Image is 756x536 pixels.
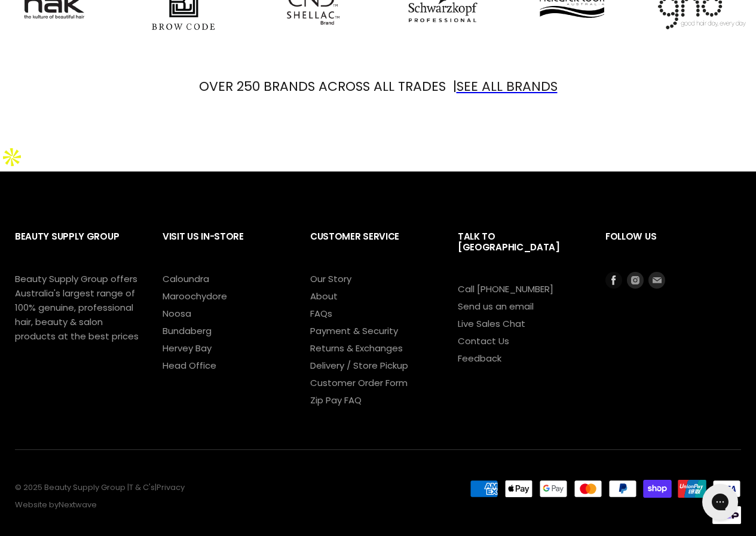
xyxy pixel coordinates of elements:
[310,272,351,285] a: Our Story
[458,317,525,330] a: Live Sales Chat
[163,222,286,271] h2: Visit Us In-Store
[458,300,534,313] a: Send us an email
[129,482,155,493] a: T & C's
[605,222,741,271] h2: Follow us
[163,342,212,354] a: Hervey Bay
[458,283,553,295] a: Call [PHONE_NUMBER]
[458,335,509,347] a: Contact Us
[458,222,581,282] h2: Talk to [GEOGRAPHIC_DATA]
[310,222,434,271] h2: Customer Service
[157,482,185,493] a: Privacy
[15,483,443,510] p: © 2025 Beauty Supply Group | | Website by
[199,77,457,96] font: OVER 250 BRANDS ACROSS ALL TRADES |
[310,290,338,302] a: About
[163,359,216,372] a: Head Office
[310,342,403,354] a: Returns & Exchanges
[696,480,744,524] iframe: Gorgias live chat messenger
[163,272,209,285] a: Caloundra
[163,307,191,320] a: Noosa
[457,77,558,96] a: SEE ALL BRANDS
[310,324,398,337] a: Payment & Security
[310,376,408,389] a: Customer Order Form
[163,324,212,337] a: Bundaberg
[59,499,97,510] a: Nextwave
[310,359,408,372] a: Delivery / Store Pickup
[163,290,227,302] a: Maroochydore
[458,352,501,365] a: Feedback
[310,307,332,320] a: FAQs
[310,394,362,406] a: Zip Pay FAQ
[15,222,139,271] h2: Beauty Supply Group
[15,272,139,344] p: Beauty Supply Group offers Australia's largest range of 100% genuine, professional hair, beauty &...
